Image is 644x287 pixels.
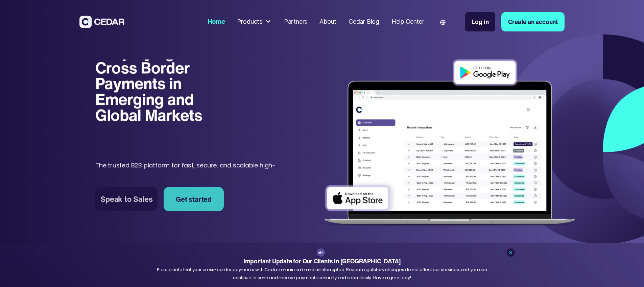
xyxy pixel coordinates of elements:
div: Products [237,17,263,26]
a: Home [205,14,228,30]
img: world icon [440,20,446,25]
div: Log in [472,17,489,26]
a: Speak to Sales [95,187,158,211]
a: Create an account [501,12,565,31]
a: About [316,14,339,30]
div: Partners [284,17,307,26]
a: Get started [164,187,224,211]
div: Home [208,17,225,26]
div: Cedar Blog [349,17,379,26]
a: Log in [465,12,496,31]
p: The trusted B2B platform for fast, secure, and scalable high-liquidity powering faster business p... [95,161,289,179]
div: Products [234,14,275,29]
img: Dashboard of transactions [319,54,580,232]
a: Help Center [388,14,427,30]
a: Partners [281,14,310,30]
a: Cedar Blog [345,14,382,30]
div: Help Center [391,17,424,26]
div: About [319,17,336,26]
h1: Simplifying Cross Border Payments in Emerging and Global Markets [95,44,211,123]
